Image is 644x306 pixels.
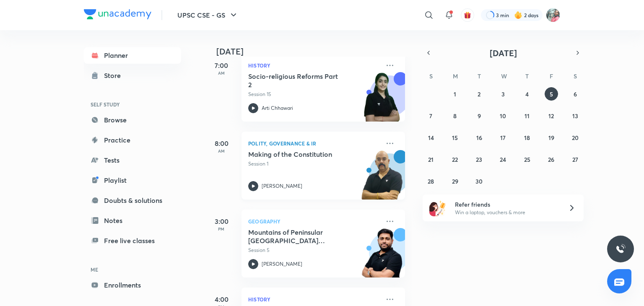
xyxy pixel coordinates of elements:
abbr: September 13, 2025 [572,112,578,120]
button: September 3, 2025 [496,87,510,101]
button: September 27, 2025 [569,153,582,166]
button: September 7, 2025 [424,109,438,122]
a: Store [84,67,181,84]
p: [PERSON_NAME] [262,182,302,190]
a: Playlist [84,172,181,189]
abbr: September 12, 2025 [548,112,554,120]
button: September 11, 2025 [520,109,534,122]
h6: Refer friends [455,200,558,209]
button: September 12, 2025 [545,109,558,122]
p: Session 5 [248,246,380,254]
div: Store [104,70,126,80]
p: Session 15 [248,91,380,98]
abbr: September 17, 2025 [500,134,506,142]
img: Company Logo [84,9,151,19]
button: September 2, 2025 [473,87,486,101]
abbr: September 23, 2025 [476,156,482,163]
button: September 4, 2025 [520,87,534,101]
a: Free live classes [84,232,181,249]
h5: Mountains of Peninsular India through Maps [248,228,353,245]
h5: 4:00 [205,294,238,304]
abbr: Wednesday [501,72,507,80]
button: September 5, 2025 [545,87,558,101]
abbr: September 29, 2025 [452,177,458,185]
button: September 23, 2025 [473,153,486,166]
p: History [248,294,380,304]
img: ttu [615,244,626,254]
abbr: Thursday [525,72,529,80]
img: unacademy [359,150,405,208]
img: avatar [464,11,471,19]
p: AM [205,70,238,75]
img: unacademy [359,72,405,130]
h4: [DATE] [216,47,413,57]
abbr: Saturday [574,72,577,80]
button: September 22, 2025 [448,153,462,166]
button: September 18, 2025 [520,131,534,144]
a: Notes [84,212,181,229]
p: [PERSON_NAME] [262,260,302,268]
abbr: Friday [550,72,553,80]
h5: 3:00 [205,216,238,226]
abbr: Tuesday [478,72,481,80]
abbr: September 6, 2025 [574,90,577,98]
abbr: September 22, 2025 [452,156,458,163]
abbr: September 18, 2025 [524,134,530,142]
button: avatar [461,8,474,22]
p: Win a laptop, vouchers & more [455,209,558,216]
button: September 6, 2025 [569,87,582,101]
abbr: September 11, 2025 [525,112,530,120]
a: Browse [84,112,181,128]
abbr: September 8, 2025 [453,112,457,120]
abbr: September 28, 2025 [428,177,434,185]
abbr: September 15, 2025 [452,134,458,142]
abbr: September 25, 2025 [524,156,530,163]
abbr: September 14, 2025 [428,134,434,142]
abbr: September 27, 2025 [572,156,578,163]
abbr: September 1, 2025 [454,90,456,98]
abbr: September 9, 2025 [478,112,481,120]
abbr: September 2, 2025 [478,90,480,98]
button: September 25, 2025 [520,153,534,166]
button: September 24, 2025 [496,153,510,166]
button: September 28, 2025 [424,174,438,188]
abbr: September 10, 2025 [500,112,506,120]
img: streak [514,11,522,19]
a: Tests [84,152,181,169]
p: History [248,60,380,70]
button: September 1, 2025 [448,87,462,101]
abbr: September 4, 2025 [525,90,529,98]
p: Polity, Governance & IR [248,138,380,148]
a: Planner [84,47,181,64]
button: September 9, 2025 [473,109,486,122]
button: September 16, 2025 [473,131,486,144]
img: Prerna Pathak [546,8,560,22]
abbr: September 26, 2025 [548,156,554,163]
button: September 26, 2025 [545,153,558,166]
a: Enrollments [84,277,181,293]
button: September 10, 2025 [496,109,510,122]
button: September 13, 2025 [569,109,582,122]
button: September 15, 2025 [448,131,462,144]
span: [DATE] [490,47,517,59]
a: Company Logo [84,9,151,21]
button: September 19, 2025 [545,131,558,144]
abbr: September 5, 2025 [550,90,553,98]
img: referral [429,200,446,216]
h6: SELF STUDY [84,97,181,112]
abbr: Sunday [429,72,433,80]
h5: Making of the Constitution [248,150,353,158]
abbr: September 30, 2025 [475,177,483,185]
button: UPSC CSE - GS [172,7,244,23]
abbr: September 20, 2025 [572,134,579,142]
img: unacademy [359,228,405,286]
abbr: September 21, 2025 [428,156,434,163]
abbr: September 24, 2025 [500,156,506,163]
p: Geography [248,216,380,226]
button: September 20, 2025 [569,131,582,144]
h5: 8:00 [205,138,238,148]
p: Arti Chhawari [262,104,293,112]
abbr: September 19, 2025 [548,134,554,142]
abbr: September 7, 2025 [429,112,432,120]
button: September 29, 2025 [448,174,462,188]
